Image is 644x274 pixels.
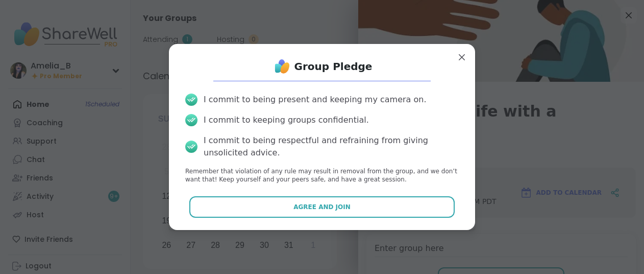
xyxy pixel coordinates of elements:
[294,59,373,74] h1: Group Pledge
[185,167,459,185] p: Remember that violation of any rule may result in removal from the group, and we don’t want that!...
[272,56,292,77] img: ShareWell Logo
[293,202,351,212] span: Agree and Join
[189,196,455,218] button: Agree and Join
[204,94,426,106] div: I commit to being present and keeping my camera on.
[204,114,369,126] div: I commit to keeping groups confidential.
[204,134,459,159] div: I commit to being respectful and refraining from giving unsolicited advice.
